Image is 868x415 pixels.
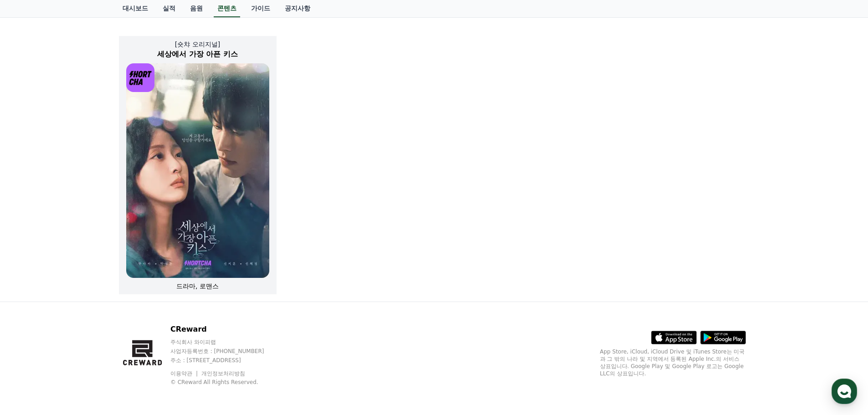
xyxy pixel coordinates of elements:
a: 설정 [118,289,175,312]
img: 세상에서 가장 아픈 키스 [126,63,269,278]
p: 주소 : [STREET_ADDRESS] [170,357,282,364]
p: App Store, iCloud, iCloud Drive 및 iTunes Store는 미국과 그 밖의 나라 및 지역에서 등록된 Apple Inc.의 서비스 상표입니다. Goo... [600,348,746,377]
p: © CReward All Rights Reserved. [170,379,282,386]
a: [숏챠 오리지널] 세상에서 가장 아픈 키스 세상에서 가장 아픈 키스 [object Object] Logo 드라마, 로맨스 [119,32,277,298]
p: 사업자등록번호 : [PHONE_NUMBER] [170,348,282,355]
span: 대화 [83,303,94,310]
h2: 세상에서 가장 아픈 키스 [119,49,277,60]
p: CReward [170,324,282,335]
p: 주식회사 와이피랩 [170,338,282,346]
img: [object Object] Logo [126,63,155,92]
span: 드라마, 로맨스 [176,282,219,290]
a: 대화 [60,289,118,312]
a: 개인정보처리방침 [201,370,245,377]
span: 설정 [141,302,152,310]
p: [숏챠 오리지널] [119,40,277,49]
span: 홈 [29,302,34,310]
a: 이용약관 [170,370,199,377]
a: 홈 [3,289,60,312]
